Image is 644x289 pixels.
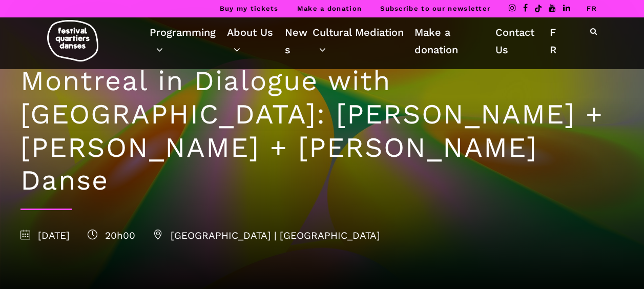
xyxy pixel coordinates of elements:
a: FR [550,24,562,58]
h1: Montreal in Dialogue with [GEOGRAPHIC_DATA]: [PERSON_NAME] + [PERSON_NAME] + [PERSON_NAME] Danse [20,65,624,197]
a: Subscribe to our newsletter [380,5,490,12]
img: logo-fqd-med [47,20,98,61]
span: [DATE] [20,230,70,241]
a: Programming [150,24,227,58]
a: About Us [227,24,285,58]
span: [GEOGRAPHIC_DATA] | [GEOGRAPHIC_DATA] [153,230,380,241]
a: FR [587,5,597,12]
span: 20h00 [88,230,135,241]
a: Make a donation [297,5,362,12]
a: Contact Us [495,24,549,58]
a: Buy my tickets [220,5,279,12]
a: Cultural Mediation [313,24,414,58]
a: News [285,24,313,58]
a: Make a donation [414,24,495,58]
